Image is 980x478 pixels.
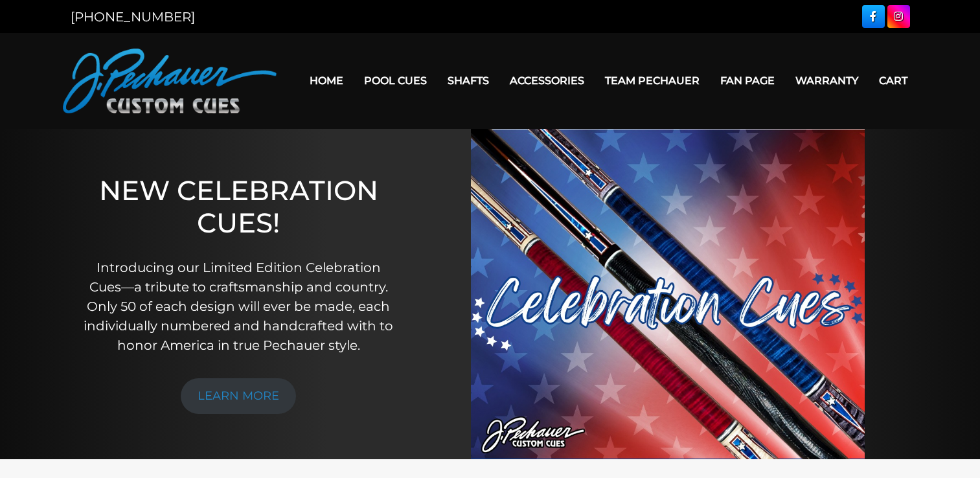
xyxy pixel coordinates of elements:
a: Pool Cues [354,64,437,97]
img: Pechauer Custom Cues [63,49,277,113]
h1: NEW CELEBRATION CUES! [80,174,397,240]
a: Cart [869,64,918,97]
a: Fan Page [710,64,785,97]
p: Introducing our Limited Edition Celebration Cues—a tribute to craftsmanship and country. Only 50 ... [80,258,397,355]
a: Accessories [499,64,595,97]
a: Team Pechauer [595,64,710,97]
a: Warranty [785,64,869,97]
a: Shafts [437,64,499,97]
a: LEARN MORE [181,378,296,414]
a: [PHONE_NUMBER] [71,9,195,25]
a: Home [299,64,354,97]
